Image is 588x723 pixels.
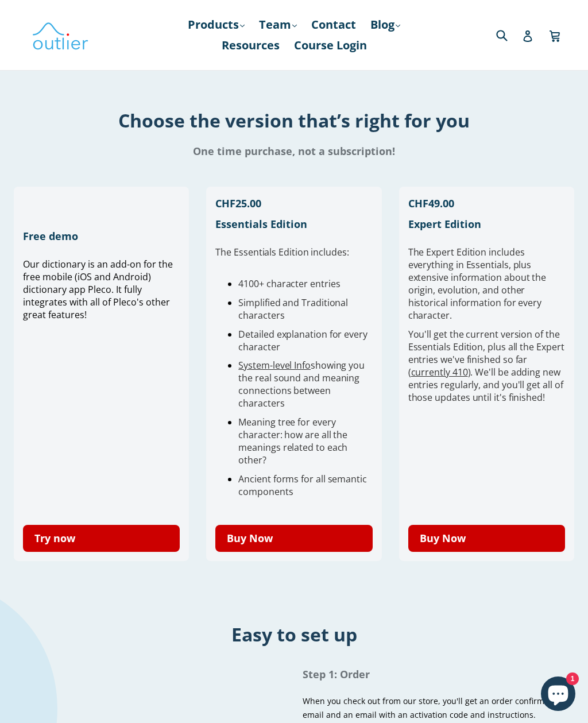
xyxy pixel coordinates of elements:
[215,196,261,210] span: CHF25.00
[238,328,367,353] span: Detailed explanation for every character
[238,296,348,322] span: Simplified and Traditional characters
[408,217,565,231] h1: Expert Edition
[408,258,547,322] span: verything in Essentials, plus extensive information about the origin, evolution, and other histor...
[408,246,525,271] span: The Expert Edition includes e
[215,217,372,231] h1: Essentials Edition
[408,328,564,404] span: You'll get the current version of the Essentials Edition, plus all the Expert entries we've finis...
[238,416,347,466] span: Meaning tree for every character: how are all the meanings related to each other?
[215,246,349,258] span: The Essentials Edition includes:
[238,359,365,409] span: showing you the real sound and meaning connections between characters
[253,14,303,35] a: Team
[23,258,173,321] span: Our dictionary is an add-on for the free mobile (iOS and Android) dictionary app Pleco. It fully ...
[23,229,180,243] h1: Free demo
[238,473,367,498] span: Ancient forms for all semantic components
[303,667,579,681] h1: Step 1: Order
[238,277,340,290] span: 4100+ character entries
[305,14,362,35] a: Contact
[216,35,285,56] a: Resources
[408,196,454,210] span: CHF49.00
[408,525,565,552] a: Buy Now
[493,23,525,47] input: Search
[411,366,468,378] a: currently 410
[365,14,406,35] a: Blog
[238,359,311,372] a: System-level Info
[182,14,250,35] a: Products
[215,525,372,552] a: Buy Now
[303,695,564,720] span: When you check out from our store, you'll get an order confirmation email and an email with an ac...
[32,18,89,52] img: Outlier Linguistics
[537,676,579,714] inbox-online-store-chat: Shopify online store chat
[288,35,373,56] a: Course Login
